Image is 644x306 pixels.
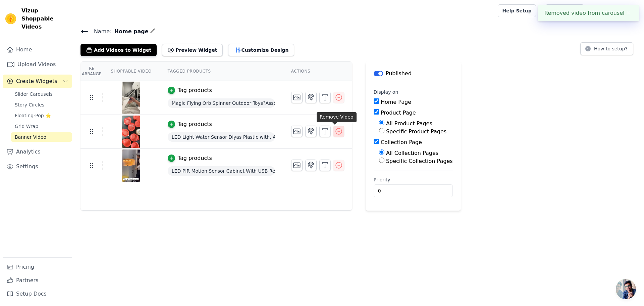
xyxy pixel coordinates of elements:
a: Analytics [3,145,72,159]
button: Customize Design [228,44,294,56]
a: Partners [3,274,72,287]
th: Re Arrange [80,62,103,81]
div: Tag products [178,120,212,128]
button: H H Y L E N T I S [589,5,639,17]
label: Priority [374,176,453,183]
span: Grid Wrap [15,123,38,130]
a: How to setup? [580,47,633,53]
label: Home Page [381,99,411,105]
span: LED Light Water Sensor Diyas Plastic with, Ambient Lights, (Pack of 6/12/18/24) [168,132,275,142]
a: Pricing [3,260,72,274]
th: Shoppable Video [103,62,159,81]
span: Banner Video [15,134,46,140]
button: Preview Widget [162,44,222,56]
a: Home [3,43,72,56]
div: Edit Name [150,27,155,36]
span: Slider Carousels [15,91,53,97]
label: All Product Pages [386,120,432,127]
button: Tag products [168,154,212,162]
button: Tag products [168,86,212,94]
span: Vizup Shoppable Videos [21,7,69,31]
span: Name: [89,28,112,36]
button: Change Thumbnail [291,126,303,137]
label: Specific Collection Pages [386,158,453,164]
div: Open chat [616,279,636,299]
button: Create Widgets [3,75,72,88]
a: Banner Video [11,132,72,142]
span: Floating-Pop ⭐ [15,112,51,119]
button: Tag products [168,120,212,128]
label: Specific Product Pages [386,128,446,135]
div: Tag products [178,154,212,162]
label: Collection Page [381,139,422,145]
a: Setup Docs [3,287,72,301]
th: Tagged Products [160,62,283,81]
span: LED PIR Motion Sensor Cabinet With USB Rechargeble [168,166,275,176]
a: Settings [3,160,72,173]
div: Tag products [178,86,212,94]
a: Upload Videos [3,58,72,71]
legend: Display on [374,89,398,95]
div: Removed video from carousel [538,5,639,21]
label: All Collection Pages [386,150,438,156]
span: Create Widgets [16,77,57,85]
img: tn-44e49a21f56c4165aecda425248434be.png [122,116,141,148]
a: Book Demo [545,4,584,17]
a: Grid Wrap [11,122,72,131]
a: Help Setup [498,4,536,17]
button: Change Thumbnail [291,92,303,103]
th: Actions [283,62,352,81]
p: Published [386,70,412,78]
span: Home page [112,28,149,36]
a: Story Circles [11,100,72,110]
button: Change Thumbnail [291,160,303,171]
img: tn-3fd57bf7c9714786b85100319a76cb21.png [122,82,141,114]
button: How to setup? [580,42,633,55]
img: tn-3e18bd855a2143c594025aa15f70b56a.png [122,149,141,182]
label: Product Page [381,110,416,116]
span: Story Circles [15,101,44,108]
button: Close [625,9,632,17]
a: Floating-Pop ⭐ [11,111,72,120]
a: Slider Carousels [11,89,72,99]
span: Magic Flying Orb Spinner Outdoor Toys?Assorted Color? [168,98,275,108]
button: Add Videos to Widget [80,44,157,56]
p: H Y L E N T I S [600,5,639,17]
img: Vizup [5,13,16,24]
